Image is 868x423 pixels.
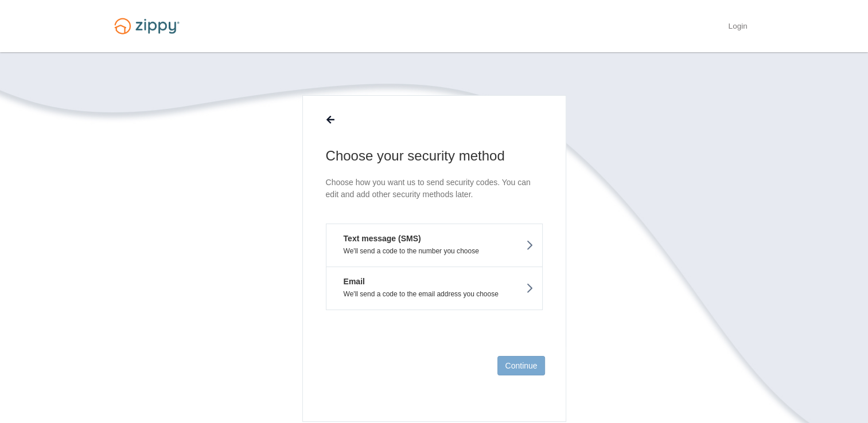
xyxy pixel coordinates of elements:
h1: Choose your security method [326,147,543,165]
p: We'll send a code to the number you choose [335,247,534,255]
img: Logo [107,13,186,40]
button: Text message (SMS)We'll send a code to the number you choose [326,224,543,267]
p: We'll send a code to the email address you choose [335,290,534,298]
em: Text message (SMS) [335,233,421,244]
button: EmailWe'll send a code to the email address you choose [326,267,543,310]
em: Email [335,276,365,287]
button: Continue [497,356,544,375]
a: Login [728,22,747,33]
p: Choose how you want us to send security codes. You can edit and add other security methods later. [326,177,543,201]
